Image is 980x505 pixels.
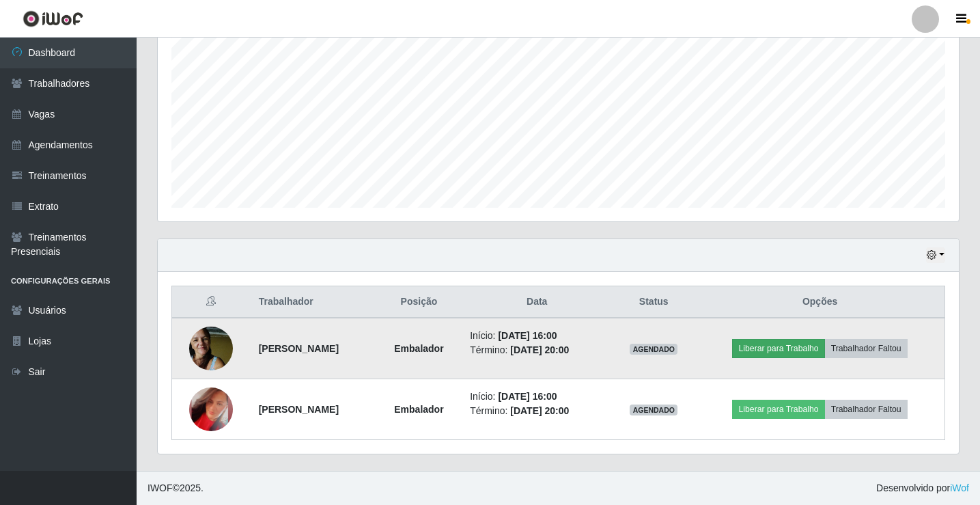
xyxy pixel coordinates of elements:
[148,481,204,495] span: © 2025 .
[630,405,677,415] span: AGENDADO
[732,339,824,358] button: Liberar para Trabalho
[510,344,569,355] time: [DATE] 20:00
[612,286,695,318] th: Status
[470,390,604,404] li: Início:
[148,482,173,493] span: IWOF
[470,404,604,418] li: Término:
[498,391,557,402] time: [DATE] 16:00
[259,343,339,354] strong: [PERSON_NAME]
[630,344,677,355] span: AGENDADO
[470,329,604,343] li: Início:
[876,481,969,495] span: Desenvolvido por
[825,400,908,419] button: Trabalhador Faltou
[695,286,944,318] th: Opções
[23,10,83,27] img: CoreUI Logo
[189,319,233,377] img: 1747341075355.jpeg
[394,343,443,354] strong: Embalador
[376,286,462,318] th: Posição
[462,286,612,318] th: Data
[251,286,376,318] th: Trabalhador
[470,343,604,357] li: Término:
[498,330,557,341] time: [DATE] 16:00
[825,339,908,358] button: Trabalhador Faltou
[189,387,233,432] img: 1759506187325.jpeg
[510,405,569,416] time: [DATE] 20:00
[732,400,824,419] button: Liberar para Trabalho
[259,404,339,415] strong: [PERSON_NAME]
[394,404,443,415] strong: Embalador
[950,482,969,493] a: iWof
